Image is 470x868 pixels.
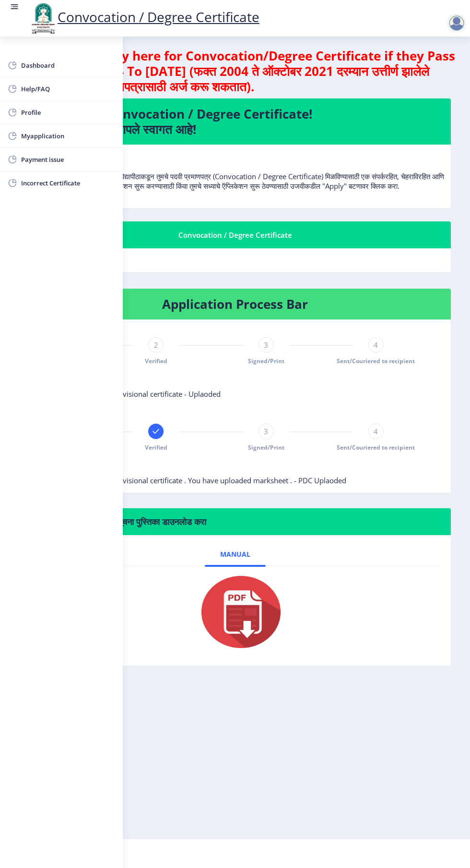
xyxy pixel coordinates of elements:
[337,443,415,452] span: Sent/Couriered to recipient
[23,152,446,191] p: पुण्यश्लोक अहिल्यादेवी होळकर सोलापूर विद्यापीठाकडून तुमचे पदवी प्रमाणपत्र (Convocation / Degree C...
[187,574,283,650] img: pdf.png
[374,340,378,350] span: 4
[21,60,115,71] span: Dashboard
[21,83,115,95] span: Help/FAQ
[248,357,284,365] span: Signed/Print
[31,476,346,485] span: Remarks: Please upload provisional certificate . You have uploaded marksheet . - PDC Uplaoded
[145,443,167,452] span: Verified
[31,229,439,241] div: Convocation / Degree Certificate
[337,357,415,365] span: Sent/Couriered to recipient
[31,296,439,312] h4: Application Process Bar
[21,130,115,142] span: Myapplication
[264,427,268,436] span: 3
[145,357,167,365] span: Verified
[21,107,115,118] span: Profile
[29,8,259,26] a: Convocation / Degree Certificate
[29,2,58,35] img: logo
[31,389,221,399] span: Remarks: Please upload provisional certificate - Uplaoded
[248,443,284,452] span: Signed/Print
[264,340,268,350] span: 3
[31,516,439,527] h6: मदत पाहिजे? कृपया खालील सूचना पुस्तिका डाउनलोड करा
[205,543,266,566] a: Manual
[31,106,439,137] h4: Welcome to Convocation / Degree Certificate! पदवी प्रमाणपत्रात आपले स्वागत आहे!
[220,550,250,558] span: Manual
[12,48,458,94] h4: Students can apply here for Convocation/Degree Certificate if they Pass Out between 2004 To [DATE...
[21,177,115,189] span: Incorrect Certificate
[374,427,378,436] span: 4
[154,340,158,350] span: 2
[21,154,115,165] span: Payment issue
